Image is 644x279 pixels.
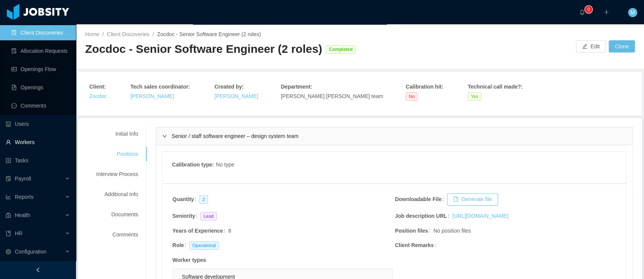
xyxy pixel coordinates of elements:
[433,227,471,235] span: No position files
[452,213,509,219] a: [URL][DOMAIN_NAME]
[468,84,522,90] strong: Technical call made? :
[11,80,70,95] a: icon: file-textOpenings
[406,84,443,90] strong: Calibration hit :
[6,212,11,218] i: icon: medicine-box
[172,228,223,234] strong: Years of Experience
[604,10,609,15] i: icon: plus
[6,116,70,132] a: icon: robotUsers
[162,134,167,138] i: icon: right
[156,127,633,145] div: icon: rightSenior / staff software engineer – design system team
[15,249,46,255] span: Configuration
[102,31,104,37] span: /
[87,187,147,201] div: Additional Info
[579,10,585,15] i: icon: bell
[87,208,147,222] div: Documents
[395,228,428,234] strong: Position files
[609,40,635,52] button: Clone
[189,241,219,250] span: Operational
[172,162,214,168] strong: Calibration type :
[395,242,434,248] strong: Client Remarks
[6,153,70,168] a: icon: profileTasks
[89,84,106,90] strong: Client :
[87,167,147,181] div: Interview Process
[199,195,208,204] span: 2
[576,40,606,52] button: icon: editEdit
[281,93,383,99] span: [PERSON_NAME] [PERSON_NAME] team
[171,133,298,139] span: Senior / staff software engineer – design system team
[87,147,147,161] div: Positions
[172,257,206,263] strong: Worker types
[107,31,149,37] a: Client Discoveries
[6,249,11,254] i: icon: setting
[216,161,234,170] div: No type
[326,45,355,54] span: Completed
[630,8,635,17] span: M
[6,231,11,236] i: icon: book
[11,62,70,77] a: icon: idcardOpenings Flow
[11,25,70,40] a: icon: file-searchClient Discoveries
[6,135,70,150] a: icon: userWorkers
[152,31,154,37] span: /
[172,242,184,248] strong: Role
[15,194,33,200] span: Reports
[85,41,322,57] div: Zocdoc - Senior Software Engineer (2 roles)
[157,31,261,37] span: Zocdoc - Senior Software Engineer (2 roles)
[281,84,312,90] strong: Department :
[85,31,99,37] a: Home
[11,98,70,113] a: icon: messageComments
[6,176,11,181] i: icon: file-protect
[214,93,258,99] a: [PERSON_NAME]
[585,6,592,13] sup: 0
[15,230,22,236] span: HR
[87,127,147,141] div: Initial Info
[172,196,194,202] strong: Quantity
[395,213,447,219] strong: Job description URL
[11,43,70,59] a: icon: file-doneAllocation Requests
[214,84,244,90] strong: Created by :
[130,93,174,99] a: [PERSON_NAME]
[395,196,442,202] strong: Downloadable File
[406,92,417,101] span: No
[130,84,190,90] strong: Tech sales coordinator :
[200,212,217,220] span: Lead
[228,228,231,234] span: 8
[6,194,11,200] i: icon: line-chart
[447,193,498,206] button: icon: fileGenerate file
[15,176,31,182] span: Payroll
[172,213,195,219] strong: Seniority
[15,212,30,218] span: Health
[89,93,107,99] a: Zocdoc
[87,228,147,242] div: Comments
[468,92,481,101] span: Yes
